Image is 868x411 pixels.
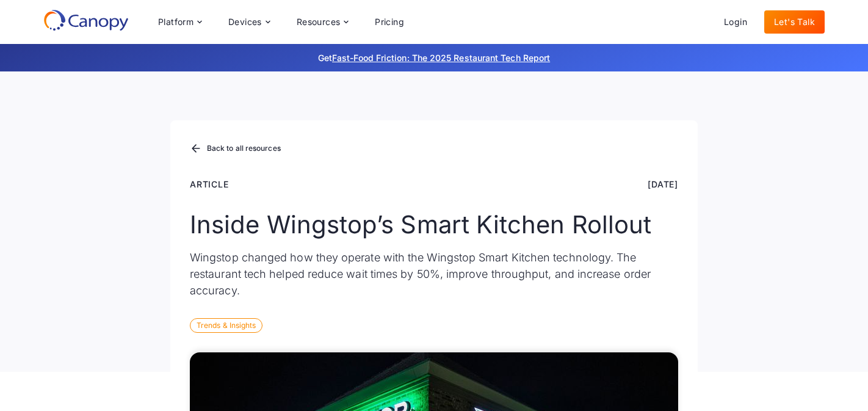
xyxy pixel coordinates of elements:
[190,249,678,299] p: Wingstop changed how they operate with the Wingstop Smart Kitchen technology. The restaurant tech...
[365,10,414,34] a: Pricing
[158,18,193,26] div: Platform
[648,178,678,191] div: [DATE]
[332,53,550,63] a: Fast-Food Friction: The 2025 Restaurant Tech Report
[190,210,678,239] h1: Inside Wingstop’s Smart Kitchen Rollout
[764,10,825,34] a: Let's Talk
[135,51,733,64] p: Get
[714,10,757,34] a: Login
[287,10,358,34] div: Resources
[148,10,211,34] div: Platform
[219,10,280,34] div: Devices
[297,18,341,26] div: Resources
[190,141,281,157] a: Back to all resources
[190,178,229,191] div: Article
[207,145,281,152] div: Back to all resources
[228,18,262,26] div: Devices
[190,318,262,333] div: Trends & Insights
